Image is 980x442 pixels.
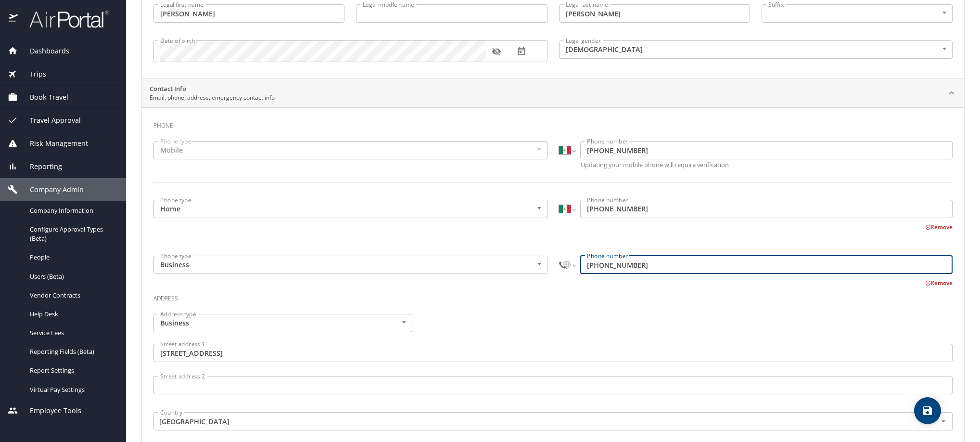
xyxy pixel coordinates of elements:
[581,162,953,168] p: Updating your mobile phone will require verification
[153,256,547,274] div: Business
[30,310,115,319] span: Help Desk
[150,93,275,102] p: Email, phone, address, emergency contact info
[18,405,81,416] span: Employee Tools
[18,184,84,195] span: Company Admin
[18,161,62,172] span: Reporting
[30,225,115,243] span: Configure Approval Types (Beta)
[925,223,953,231] button: Remove
[30,291,115,300] span: Vendor Contracts
[153,288,953,304] h3: Address
[30,206,115,215] span: Company Information
[19,10,109,28] img: airportal-logo.png
[925,279,953,287] button: Remove
[18,138,88,149] span: Risk Management
[762,4,953,23] div: ​
[153,141,547,159] div: Mobile
[30,366,115,375] span: Report Settings
[30,347,115,356] span: Reporting Fields (Beta)
[18,92,68,103] span: Book Travel
[150,84,275,94] h2: Contact Info
[938,416,949,427] button: Open
[9,10,19,28] img: icon-airportal.png
[30,253,115,262] span: People
[18,46,69,56] span: Dashboards
[153,115,953,131] h3: Phone
[559,40,953,59] div: [DEMOGRAPHIC_DATA]
[153,200,547,218] div: Home
[30,385,115,394] span: Virtual Pay Settings
[30,272,115,281] span: Users (Beta)
[18,115,81,126] span: Travel Approval
[18,69,46,79] span: Trips
[914,397,941,424] button: save
[142,79,964,108] div: Contact InfoEmail, phone, address, emergency contact info
[30,328,115,338] span: Service Fees
[153,314,412,332] div: Business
